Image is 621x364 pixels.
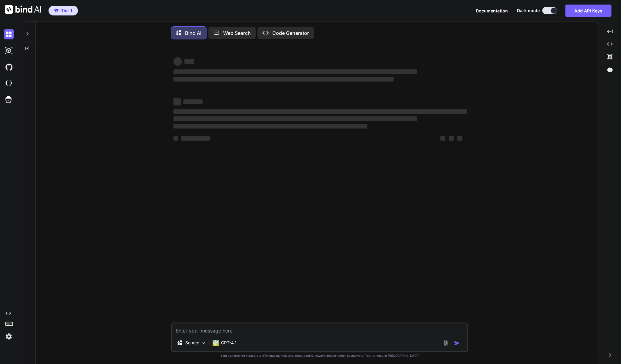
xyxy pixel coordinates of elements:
[201,340,206,346] img: Pick Models
[5,5,41,14] img: Bind AI
[476,8,508,13] span: Documentation
[4,331,14,342] img: settings
[173,136,178,141] span: ‌
[173,124,367,129] span: ‌
[4,62,14,72] img: githubDark
[517,8,540,14] span: Dark mode
[181,136,210,141] span: ‌
[49,6,78,15] button: premiumTier 1
[171,353,468,358] p: Bind can provide inaccurate information, including about people. Always double-check its answers....
[173,57,182,66] span: ‌
[4,29,14,39] img: darkChat
[272,29,309,37] p: Code Generator
[449,136,454,141] span: ‌
[213,340,219,346] img: GPT-4.1
[54,9,59,12] img: premium
[185,340,199,346] p: Source
[173,69,417,74] span: ‌
[223,29,251,37] p: Web Search
[173,77,394,82] span: ‌
[440,136,445,141] span: ‌
[457,136,462,141] span: ‌
[4,45,14,56] img: darkAi-studio
[476,8,508,14] button: Documentation
[221,340,237,346] p: GPT-4.1
[185,29,201,37] p: Bind AI
[442,339,449,346] img: attachment
[454,340,460,346] img: icon
[184,59,194,64] span: ‌
[4,78,14,88] img: cloudideIcon
[183,99,203,104] span: ‌
[173,98,181,105] span: ‌
[173,109,467,114] span: ‌
[173,116,417,121] span: ‌
[565,5,611,17] button: Add API Keys
[61,8,72,14] span: Tier 1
